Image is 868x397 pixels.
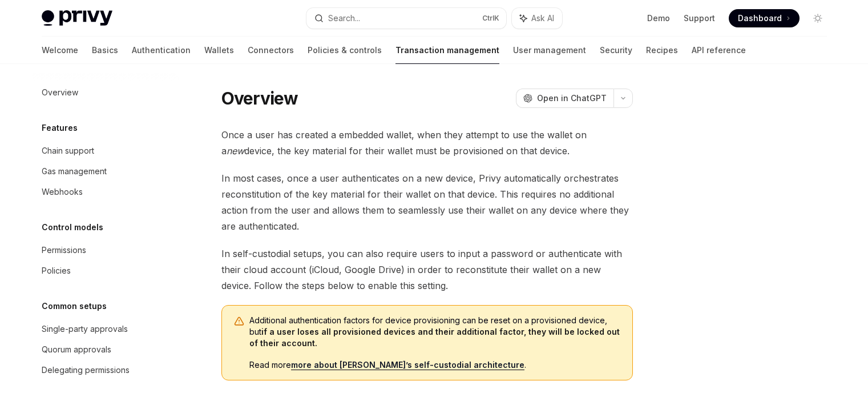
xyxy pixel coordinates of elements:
[42,220,103,234] h5: Control models
[33,82,179,103] a: Overview
[42,144,94,158] div: Chain support
[221,88,298,109] h1: Overview
[33,319,179,339] a: Single-party approvals
[233,316,245,327] svg: Warning
[33,240,179,260] a: Permissions
[221,127,633,159] span: Once a user has created a embedded wallet, when they attempt to use the wallet on a device, the k...
[42,363,130,377] div: Delegating permissions
[482,14,499,23] span: Ctrl K
[531,13,554,24] span: Ask AI
[328,11,360,25] div: Search...
[227,145,244,157] em: new
[809,9,827,27] button: Toggle dark mode
[646,37,678,64] a: Recipes
[221,170,633,234] span: In most cases, once a user authenticates on a new device, Privy automatically orchestrates recons...
[248,37,294,64] a: Connectors
[249,359,621,371] span: Read more .
[692,37,746,64] a: API reference
[204,37,234,64] a: Wallets
[42,86,78,99] div: Overview
[249,315,621,349] span: Additional authentication factors for device provisioning can be reset on a provisioned device, but
[42,343,111,356] div: Quorum approvals
[33,339,179,360] a: Quorum approvals
[513,37,586,64] a: User management
[291,360,524,370] a: more about [PERSON_NAME]’s self-custodial architecture
[33,260,179,281] a: Policies
[738,13,782,24] span: Dashboard
[249,327,620,348] strong: if a user loses all provisioned devices and their additional factor, they will be locked out of t...
[395,37,499,64] a: Transaction management
[306,8,506,29] button: Search...CtrlK
[42,299,107,313] h5: Common setups
[92,37,118,64] a: Basics
[33,141,179,161] a: Chain support
[33,360,179,380] a: Delegating permissions
[132,37,191,64] a: Authentication
[42,10,112,26] img: light logo
[42,243,86,257] div: Permissions
[42,322,128,336] div: Single-party approvals
[221,246,633,294] span: In self-custodial setups, you can also require users to input a password or authenticate with the...
[308,37,382,64] a: Policies & controls
[512,8,562,29] button: Ask AI
[42,264,71,278] div: Policies
[33,182,179,202] a: Webhooks
[516,89,613,108] button: Open in ChatGPT
[537,93,607,104] span: Open in ChatGPT
[729,9,800,27] a: Dashboard
[647,13,670,24] a: Demo
[42,121,78,135] h5: Features
[42,37,78,64] a: Welcome
[600,37,632,64] a: Security
[684,13,715,24] a: Support
[33,161,179,182] a: Gas management
[42,165,107,178] div: Gas management
[42,185,83,199] div: Webhooks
